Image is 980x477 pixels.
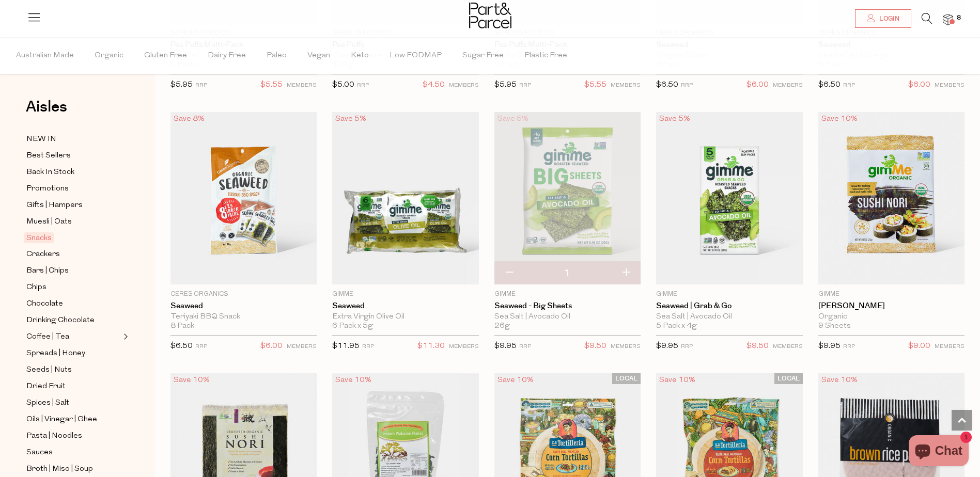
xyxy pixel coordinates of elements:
span: $9.95 [656,342,678,350]
span: 9 Sheets [818,322,851,331]
span: Seeds | Nuts [26,364,72,376]
span: 8 Pack [170,322,194,331]
span: 5 Pack x 4g [656,322,697,331]
div: Teriyaki BBQ Snack [170,312,317,322]
div: Sea Salt | Avocado Oil [494,312,641,322]
span: $9.50 [746,340,769,353]
img: Seaweed [170,112,317,285]
a: Chips [26,281,120,294]
span: Back In Stock [26,166,74,179]
a: Sauces [26,446,120,459]
a: 8 [943,14,953,25]
div: Save 10% [818,112,861,126]
a: Spices | Salt [26,396,120,409]
small: RRP [362,344,374,349]
small: MEMBERS [611,344,641,349]
span: LOCAL [612,373,641,384]
a: Seaweed [332,301,478,311]
a: Chocolate [26,297,120,310]
span: Drinking Chocolate [26,314,95,327]
a: Back In Stock [26,166,120,179]
a: Seaweed | Grab & Go [656,301,802,311]
a: Snacks [26,232,120,244]
span: 6 Pack x 5g [332,322,373,331]
span: Oils | Vinegar | Ghee [26,414,97,426]
span: $6.50 [818,81,841,89]
p: Gimme [494,290,641,299]
p: Gimme [656,290,802,299]
span: 26g [494,322,510,331]
span: Keto [351,38,369,74]
img: Sushi Nori [818,112,965,285]
span: Plastic Free [524,38,567,74]
small: RRP [195,83,207,88]
span: $5.55 [260,78,283,92]
div: Save 10% [656,373,698,387]
small: MEMBERS [449,344,479,349]
small: RRP [681,83,693,88]
small: RRP [843,344,855,349]
span: Aisles [26,96,67,118]
a: Dried Fruit [26,380,120,393]
span: $5.55 [584,78,606,92]
inbox-online-store-chat: Shopify online store chat [906,435,972,469]
span: Chips [26,281,46,294]
span: Best Sellers [26,150,71,162]
a: Drinking Chocolate [26,314,120,327]
small: MEMBERS [935,344,965,349]
button: Expand/Collapse Coffee | Tea [121,330,128,343]
span: $5.00 [332,81,354,89]
small: MEMBERS [773,344,803,349]
img: Seaweed | Grab & Go [656,112,802,285]
span: Spreads | Honey [26,347,85,360]
span: $9.00 [908,340,930,353]
span: $11.30 [417,340,445,353]
div: Save 5% [494,112,532,126]
small: RRP [681,344,693,349]
span: Sauces [26,447,53,459]
div: Organic [818,312,965,322]
span: Login [877,14,899,23]
span: $4.50 [423,78,445,92]
div: Save 8% [170,112,208,126]
a: Bars | Chips [26,264,120,277]
small: MEMBERS [287,344,317,349]
span: Paleo [267,38,287,74]
a: Aisles [26,99,67,125]
span: Crackers [26,248,60,261]
span: Bars | Chips [26,265,69,277]
a: Pasta | Noodles [26,430,120,442]
a: Gifts | Hampers [26,199,120,212]
span: $5.95 [494,81,517,89]
a: Best Sellers [26,149,120,162]
span: Snacks [24,232,54,243]
span: Dried Fruit [26,380,66,393]
a: [PERSON_NAME] [818,301,965,311]
small: RRP [195,344,207,349]
span: Australian Made [16,38,74,74]
span: Chocolate [26,298,63,310]
p: Gimme [818,290,965,299]
a: Seaweed - Big Sheets [494,301,641,311]
span: $9.95 [494,342,517,350]
p: Gimme [332,290,478,299]
span: Spices | Salt [26,397,69,409]
a: Broth | Miso | Soup [26,463,120,475]
span: Gifts | Hampers [26,199,83,212]
a: Coffee | Tea [26,330,120,343]
span: $6.50 [656,81,678,89]
div: Save 10% [818,373,861,387]
span: Coffee | Tea [26,331,69,343]
p: Ceres Organics [170,290,317,299]
span: $6.50 [170,342,193,350]
span: $6.00 [746,78,769,92]
span: NEW IN [26,133,56,146]
small: RRP [519,344,531,349]
span: $9.95 [818,342,841,350]
span: Broth | Miso | Soup [26,463,93,475]
span: Promotions [26,183,69,195]
small: RRP [357,83,369,88]
img: Seaweed [332,112,478,285]
small: MEMBERS [449,83,479,88]
div: Extra Virgin Olive Oil [332,312,478,322]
